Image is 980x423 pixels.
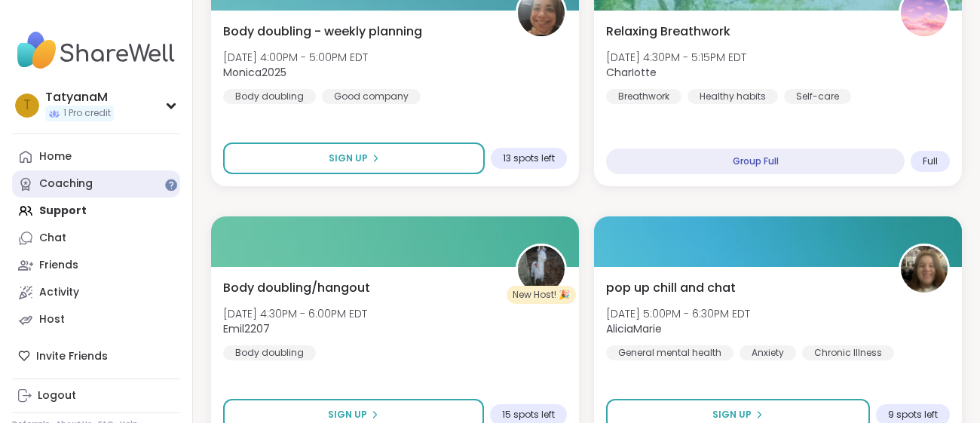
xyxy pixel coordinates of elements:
[740,345,796,360] div: Anxiety
[223,345,316,360] div: Body doubling
[39,258,78,273] div: Friends
[784,89,851,104] div: Self-care
[329,152,368,165] span: Sign Up
[12,306,180,333] a: Host
[39,176,93,192] div: Coaching
[606,89,681,104] div: Breathwork
[223,65,286,80] b: Monica2025
[901,246,948,293] img: AliciaMarie
[12,170,180,198] a: Coaching
[802,345,894,360] div: Chronic Illness
[502,409,555,421] span: 15 spots left
[223,23,422,41] span: Body doubling - weekly planning
[23,96,31,115] span: T
[223,306,367,321] span: [DATE] 4:30PM - 6:00PM EDT
[503,152,555,164] span: 13 spots left
[12,24,180,77] img: ShareWell Nav Logo
[888,409,938,421] span: 9 spots left
[688,89,778,104] div: Healthy habits
[12,342,180,369] div: Invite Friends
[39,231,66,246] div: Chat
[712,408,752,421] span: Sign Up
[12,143,180,170] a: Home
[63,107,111,120] span: 1 Pro credit
[518,246,565,293] img: Emil2207
[606,345,733,360] div: General mental health
[606,50,746,65] span: [DATE] 4:30PM - 5:15PM EDT
[606,23,730,41] span: Relaxing Breathwork
[328,408,367,421] span: Sign Up
[38,388,76,403] div: Logout
[223,50,368,65] span: [DATE] 4:00PM - 5:00PM EDT
[322,89,421,104] div: Good company
[12,279,180,306] a: Activity
[507,286,576,304] div: New Host! 🎉
[12,252,180,279] a: Friends
[223,279,370,297] span: Body doubling/hangout
[165,179,177,191] iframe: Spotlight
[606,321,662,336] b: AliciaMarie
[12,382,180,409] a: Logout
[39,285,79,300] div: Activity
[606,149,905,174] div: Group Full
[606,306,750,321] span: [DATE] 5:00PM - 6:30PM EDT
[606,279,736,297] span: pop up chill and chat
[45,89,114,106] div: TatyanaM
[223,321,270,336] b: Emil2207
[12,225,180,252] a: Chat
[39,312,65,327] div: Host
[223,143,485,174] button: Sign Up
[606,65,657,80] b: CharIotte
[223,89,316,104] div: Body doubling
[923,155,938,167] span: Full
[39,149,72,164] div: Home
